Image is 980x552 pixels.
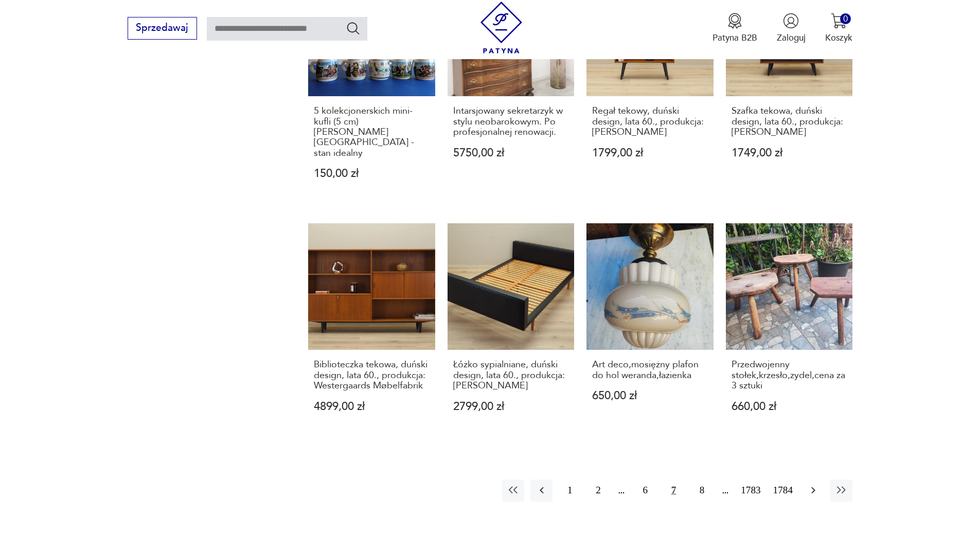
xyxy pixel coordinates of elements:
[586,223,714,436] a: Art deco,mosiężny plafon do hol weranda,łazienkaArt deco,mosiężny plafon do hol weranda,łazienka6...
[712,13,757,44] a: Ikona medaluPatyna B2B
[732,401,847,412] p: 660,00 zł
[128,25,197,33] a: Sprzedawaj
[831,13,847,29] img: Ikona koszyka
[453,106,569,137] h3: Intarsjowany sekretarzyk w stylu neobarokowym. Po profesjonalnej renowacji.
[587,479,609,502] button: 2
[732,360,847,391] h3: Przedwojenny stołek,krzesło,zydel,cena za 3 sztuki
[128,17,197,40] button: Sprzedawaj
[726,223,853,436] a: Przedwojenny stołek,krzesło,zydel,cena za 3 sztukiPrzedwojenny stołek,krzesło,zydel,cena za 3 szt...
[825,13,852,44] button: 0Koszyk
[840,13,851,24] div: 0
[732,148,847,158] p: 1749,00 zł
[592,106,708,137] h3: Regał tekowy, duński design, lata 60., produkcja: [PERSON_NAME]
[770,479,796,502] button: 1784
[453,148,569,158] p: 5750,00 zł
[777,32,806,44] p: Zaloguj
[346,21,361,35] button: Szukaj
[448,223,575,436] a: Łóżko sypialniane, duński design, lata 60., produkcja: DaniaŁóżko sypialniane, duński design, lat...
[453,360,569,391] h3: Łóżko sypialniane, duński design, lata 60., produkcja: [PERSON_NAME]
[592,360,708,381] h3: Art deco,mosiężny plafon do hol weranda,łazienka
[634,479,656,502] button: 6
[314,106,430,158] h3: 5 kolekcjonerskich mini-kufli (5 cm) [PERSON_NAME] [GEOGRAPHIC_DATA] - stan idealny
[314,401,430,412] p: 4899,00 zł
[738,479,763,502] button: 1783
[453,401,569,412] p: 2799,00 zł
[783,13,799,29] img: Ikonka użytkownika
[691,479,713,502] button: 8
[825,32,852,44] p: Koszyk
[777,13,806,44] button: Zaloguj
[592,390,708,401] p: 650,00 zł
[592,148,708,158] p: 1799,00 zł
[308,223,435,436] a: Biblioteczka tekowa, duński design, lata 60., produkcja: Westergaards MøbelfabrikBiblioteczka tek...
[712,13,757,44] button: Patyna B2B
[475,2,527,54] img: Patyna - sklep z meblami i dekoracjami vintage
[712,32,757,44] p: Patyna B2B
[663,479,685,502] button: 7
[732,106,847,137] h3: Szafka tekowa, duński design, lata 60., produkcja: [PERSON_NAME]
[314,168,430,179] p: 150,00 zł
[559,479,581,502] button: 1
[314,360,430,391] h3: Biblioteczka tekowa, duński design, lata 60., produkcja: Westergaards Møbelfabrik
[727,13,743,29] img: Ikona medalu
